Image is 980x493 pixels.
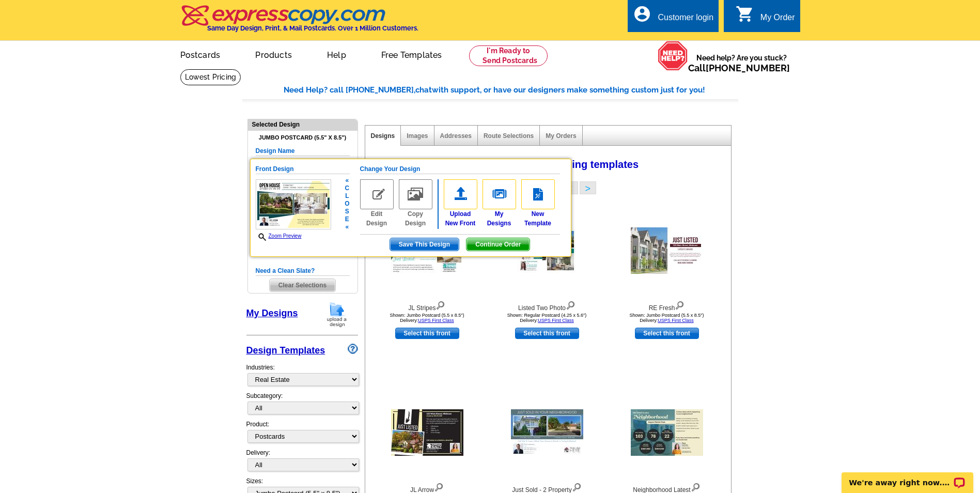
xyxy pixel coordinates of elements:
[345,192,349,200] span: l
[256,164,350,174] h5: Front Design
[323,301,350,328] img: upload-design
[395,328,459,339] a: use this design
[572,481,582,492] img: view design details
[580,181,596,194] button: >
[256,266,350,276] h5: Need a Clean Slate?
[418,318,454,323] a: USPS First Class
[466,238,530,251] button: Continue Order
[256,179,331,229] img: GENRE_OpenHouse2Pic_All.jpg
[688,53,795,73] span: Need help? Are you stuck?
[635,328,699,339] a: use this design
[688,63,790,73] span: Call
[246,308,298,318] a: My Designs
[365,42,459,66] a: Free Templates
[675,299,685,310] img: view design details
[207,24,418,32] h4: Same Day Design, Print, & Mail Postcards. Over 1 Million Customers.
[610,313,724,323] div: Shown: Jumbo Postcard (5.5 x 8.5") Delivery:
[345,200,349,208] span: o
[483,179,516,228] a: MyDesigns
[658,13,713,27] div: Customer login
[434,481,444,492] img: view design details
[546,132,576,140] a: My Orders
[490,313,604,323] div: Shown: Regular Postcard (4.25 x 5.6") Delivery:
[270,279,335,291] span: Clear Selections
[435,299,445,310] img: view design details
[180,12,418,32] a: Same Day Design, Print, & Mail Postcards. Over 1 Million Customers.
[566,299,575,310] img: view design details
[760,13,795,27] div: My Order
[633,11,713,24] a: account_circle Customer login
[407,132,428,140] a: Images
[284,84,738,96] div: Need Help? call [PHONE_NUMBER], with support, or have our designers make something custom just fo...
[246,420,358,448] div: Product:
[360,179,394,209] img: edit-design-no.gif
[440,132,472,140] a: Addresses
[345,184,349,192] span: c
[390,238,459,251] button: Save This Design
[658,41,688,71] img: help
[736,11,795,24] a: shopping_cart My Order
[490,299,604,313] div: Listed Two Photo
[511,409,583,456] img: Just Sold - 2 Property
[370,313,484,323] div: Shown: Jumbo Postcard (5.5 x 8.5") Delivery:
[248,119,357,129] div: Selected Design
[164,42,237,66] a: Postcards
[256,134,350,141] h4: Jumbo Postcard (5.5" x 8.5")
[415,85,432,95] span: chat
[691,481,701,492] img: view design details
[631,409,703,456] img: Neighborhood Latest
[484,132,534,140] a: Route Selections
[706,63,790,73] a: [PHONE_NUMBER]
[399,179,432,209] img: copy-design-no.gif
[390,238,459,251] span: Save This Design
[246,358,358,391] div: Industries:
[538,318,574,323] a: USPS First Class
[310,42,363,66] a: Help
[515,328,579,339] a: use this design
[371,132,395,140] a: Designs
[360,164,560,174] h5: Change Your Design
[521,179,555,228] a: NewTemplate
[444,179,477,209] img: upload-front.gif
[466,238,530,251] span: Continue Order
[348,344,358,354] img: design-wizard-help-icon.png
[360,179,394,228] a: Edit Design
[370,299,484,313] div: JL Stripes
[736,5,754,23] i: shopping_cart
[345,223,349,231] span: «
[391,409,463,456] img: JL Arrow
[483,179,516,209] img: my-designs.gif
[444,179,477,228] a: UploadNew Front
[399,179,432,228] a: Copy Design
[633,5,651,23] i: account_circle
[345,215,349,223] span: e
[239,42,308,66] a: Products
[246,448,358,476] div: Delivery:
[345,177,349,184] span: «
[521,179,555,209] img: new-template.gif
[835,460,980,493] iframe: LiveChat chat widget
[256,146,350,156] h5: Design Name
[246,345,325,356] a: Design Templates
[610,299,724,313] div: RE Fresh
[246,391,358,420] div: Subcategory:
[345,208,349,215] span: s
[631,227,703,274] img: RE Fresh
[256,233,302,239] a: Zoom Preview
[658,318,694,323] a: USPS First Class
